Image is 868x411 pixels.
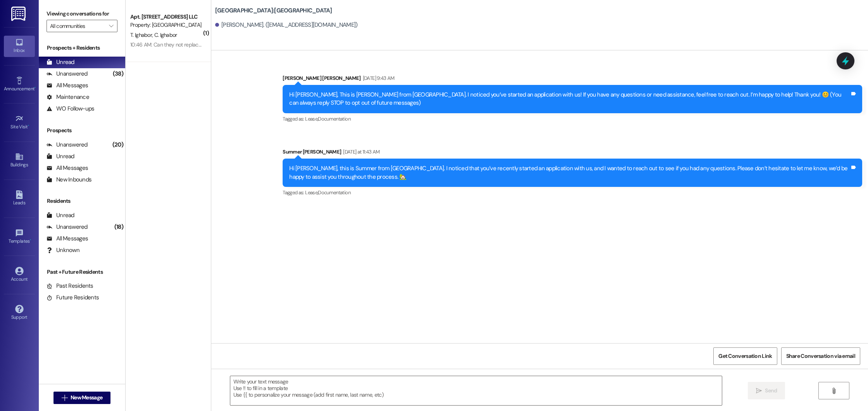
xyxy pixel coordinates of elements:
button: Get Conversation Link [713,347,777,365]
label: Viewing conversations for [47,8,117,20]
a: Support [4,302,35,323]
a: Templates • [4,226,35,247]
div: Unanswered [47,141,88,149]
div: Residents [39,197,125,205]
div: All Messages [47,164,88,172]
i:  [109,23,113,29]
button: Send [748,382,785,399]
div: Past + Future Residents [39,268,125,276]
div: Maintenance [47,93,89,101]
div: Unknown [47,246,79,254]
div: Property: [GEOGRAPHIC_DATA] [130,21,202,29]
div: (20) [110,139,125,151]
button: Share Conversation via email [781,347,860,365]
span: Lease , [305,116,318,122]
div: Hi [PERSON_NAME], this is Summer from [GEOGRAPHIC_DATA]. I noticed that you’ve recently started a... [289,164,850,181]
div: WO Follow-ups [47,105,94,113]
span: Documentation [318,116,350,122]
div: [DATE] 9:43 AM [361,74,395,82]
div: All Messages [47,235,88,243]
span: Share Conversation via email [786,352,855,360]
a: Buildings [4,150,35,171]
button: New Message [53,392,111,404]
div: Hi [PERSON_NAME], This is [PERSON_NAME] from [GEOGRAPHIC_DATA]. I noticed you’ve started an appli... [289,91,850,107]
div: All Messages [47,81,88,90]
span: • [30,237,31,243]
a: Account [4,264,35,285]
div: (38) [111,68,125,80]
div: Future Residents [47,294,99,302]
div: Unread [47,58,74,66]
div: Tagged as: [283,113,862,124]
img: ResiDesk Logo [11,7,27,21]
i:  [756,388,762,394]
a: Site Visit • [4,112,35,133]
span: • [28,123,29,128]
span: Documentation [318,189,350,196]
div: [PERSON_NAME]. ([EMAIL_ADDRESS][DOMAIN_NAME]) [215,21,358,29]
div: Tagged as: [283,187,862,198]
span: C. Ighabor [154,31,177,38]
span: • [35,85,36,90]
div: Unread [47,152,74,161]
span: New Message [71,394,102,402]
div: Unread [47,211,74,219]
div: Prospects + Residents [39,44,125,52]
input: All communities [50,20,105,32]
span: T. Ighabor [130,31,154,38]
b: [GEOGRAPHIC_DATA]: [GEOGRAPHIC_DATA] [215,7,332,15]
span: Lease , [305,189,318,196]
div: Apt. [STREET_ADDRESS] LLC [130,13,202,21]
div: Unanswered [47,223,88,231]
div: [DATE] at 11:43 AM [341,148,380,156]
div: New Inbounds [47,176,91,184]
div: (18) [112,221,125,233]
div: Summer [PERSON_NAME] [283,148,862,159]
i:  [62,395,67,401]
a: Leads [4,188,35,209]
div: Prospects [39,126,125,135]
a: Inbox [4,36,35,57]
i:  [831,388,837,394]
span: Get Conversation Link [718,352,772,360]
div: [PERSON_NAME] [PERSON_NAME] [283,74,862,85]
div: Unanswered [47,70,88,78]
span: Send [765,387,777,395]
div: Past Residents [47,282,93,290]
div: 10:46 AM: Can they not replace ours? We use a higher grade filter due to allergies. - #1501 [130,41,333,48]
